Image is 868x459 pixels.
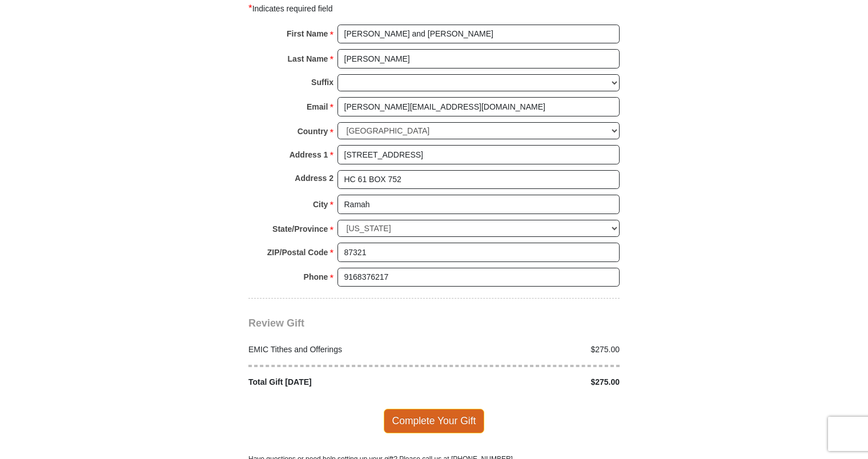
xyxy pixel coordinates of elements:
[248,317,304,329] span: Review Gift
[243,344,435,356] div: EMIC Tithes and Offerings
[290,147,328,163] strong: Address 1
[304,269,328,285] strong: Phone
[384,409,485,433] span: Complete Your Gift
[287,26,328,42] strong: First Name
[243,376,435,388] div: Total Gift [DATE]
[434,376,626,388] div: $275.00
[313,196,328,212] strong: City
[295,170,333,186] strong: Address 2
[311,74,333,90] strong: Suffix
[434,344,626,356] div: $275.00
[267,244,328,260] strong: ZIP/Postal Code
[307,99,328,115] strong: Email
[298,123,328,139] strong: Country
[288,51,328,67] strong: Last Name
[248,1,620,16] div: Indicates required field
[272,221,328,237] strong: State/Province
